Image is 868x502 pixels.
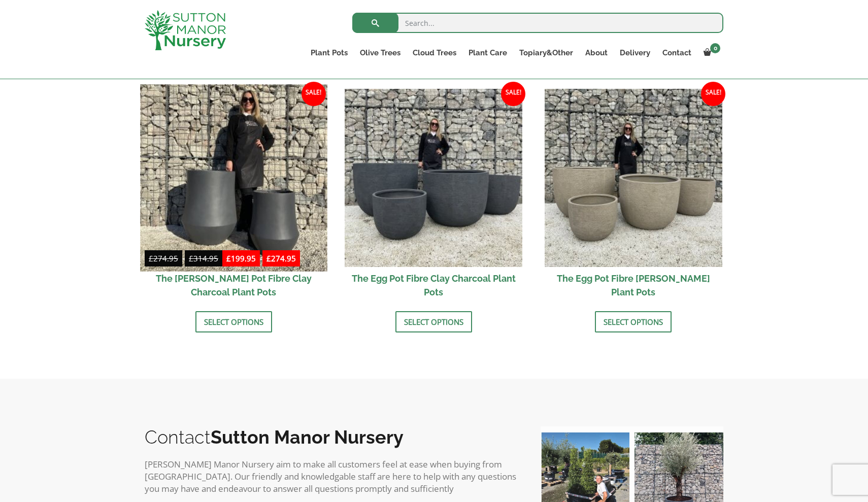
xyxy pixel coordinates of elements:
img: The Egg Pot Fibre Clay Charcoal Plant Pots [345,89,523,267]
p: [PERSON_NAME] Manor Nursery aim to make all customers feel at ease when buying from [GEOGRAPHIC_D... [145,458,520,495]
a: Sale! The Egg Pot Fibre Clay Charcoal Plant Pots [345,89,523,304]
a: Select options for “The Bien Hoa Pot Fibre Clay Charcoal Plant Pots” [195,311,272,332]
a: Sale! £274.95-£314.95 £199.95-£274.95 The [PERSON_NAME] Pot Fibre Clay Charcoal Plant Pots [145,89,323,304]
span: Sale! [501,82,525,106]
bdi: 274.95 [266,253,296,263]
span: Sale! [701,82,725,106]
ins: - [222,252,300,267]
a: Select options for “The Egg Pot Fibre Clay Champagne Plant Pots” [595,311,672,332]
span: £ [266,253,271,263]
img: The Egg Pot Fibre Clay Champagne Plant Pots [545,89,723,267]
bdi: 274.95 [149,253,178,263]
bdi: 199.95 [226,253,256,263]
h2: Contact [145,426,520,448]
a: 0 [697,46,723,60]
del: - [145,252,222,267]
input: Search... [352,13,723,33]
a: Contact [656,46,697,60]
span: £ [189,253,193,263]
a: Delivery [614,46,656,60]
a: Cloud Trees [407,46,462,60]
a: Select options for “The Egg Pot Fibre Clay Charcoal Plant Pots” [395,311,472,332]
bdi: 314.95 [189,253,218,263]
a: Plant Pots [305,46,354,60]
img: logo [145,10,226,50]
span: Sale! [302,82,326,106]
a: Olive Trees [354,46,407,60]
a: Topiary&Other [513,46,579,60]
a: About [579,46,614,60]
a: Sale! The Egg Pot Fibre [PERSON_NAME] Plant Pots [545,89,723,304]
span: £ [149,253,153,263]
img: The Bien Hoa Pot Fibre Clay Charcoal Plant Pots [140,84,327,271]
h2: The [PERSON_NAME] Pot Fibre Clay Charcoal Plant Pots [145,267,323,304]
a: Plant Care [462,46,513,60]
h2: The Egg Pot Fibre [PERSON_NAME] Plant Pots [545,267,723,304]
h2: The Egg Pot Fibre Clay Charcoal Plant Pots [345,267,523,304]
span: 0 [710,43,720,53]
b: Sutton Manor Nursery [211,426,404,448]
span: £ [226,253,231,263]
